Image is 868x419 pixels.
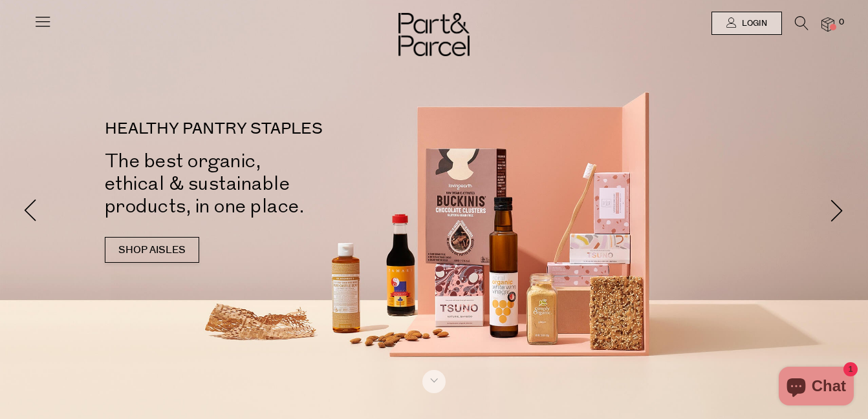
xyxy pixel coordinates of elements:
span: 0 [836,17,847,28]
img: Part&Parcel [398,13,470,56]
a: SHOP AISLES [105,237,199,263]
inbox-online-store-chat: Shopify online store chat [775,367,858,409]
a: Login [711,12,782,35]
h2: The best organic, ethical & sustainable products, in one place. [105,150,454,218]
p: HEALTHY PANTRY STAPLES [105,121,454,137]
a: 0 [821,17,834,31]
span: Login [739,18,767,29]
